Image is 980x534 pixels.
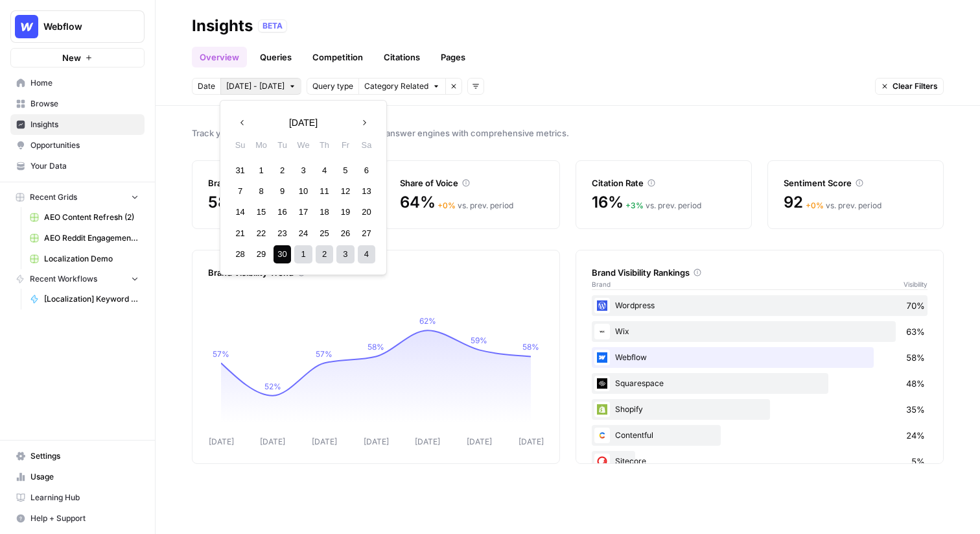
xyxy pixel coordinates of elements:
div: month 2025-09 [229,160,377,265]
a: Competition [305,47,371,67]
a: [Localization] Keyword to Brief [24,289,145,309]
span: Recent Workflows [30,273,97,285]
tspan: 62% [419,316,436,326]
span: New [62,51,81,64]
a: Learning Hub [10,487,145,508]
button: New [10,48,145,67]
div: Contentful [592,425,927,446]
div: vs. prev. period [806,200,881,212]
button: Recent Workflows [10,269,145,289]
button: Workspace: Webflow [10,10,145,43]
span: AEO Content Refresh (2) [44,212,139,223]
span: Usage [30,471,139,483]
div: Choose Thursday, October 2nd, 2025 [316,245,333,263]
a: Queries [252,47,299,67]
div: Choose Saturday, September 20th, 2025 [358,203,375,221]
a: Home [10,73,145,93]
tspan: 57% [213,349,229,359]
span: Opportunities [30,140,139,151]
div: Squarespace [592,373,927,394]
div: Choose Saturday, September 27th, 2025 [358,225,375,242]
div: Choose Monday, September 22nd, 2025 [253,225,270,242]
button: Category Related [358,78,446,95]
img: onsbemoa9sjln5gpq3z6gl4wfdvr [594,376,610,391]
div: Th [316,136,333,154]
a: Insights [10,114,145,135]
span: Date [198,80,215,92]
a: Settings [10,446,145,467]
tspan: [DATE] [209,437,234,446]
span: Insights [30,119,139,130]
div: Choose Wednesday, September 3rd, 2025 [294,162,312,179]
div: Wix [592,321,927,342]
span: 70% [906,299,925,312]
div: Brand Visibility Rankings [592,266,927,279]
div: Choose Thursday, September 18th, 2025 [316,203,333,221]
span: Settings [30,450,139,462]
div: Brand Visibility Trend [208,266,544,279]
div: Choose Sunday, September 14th, 2025 [231,203,249,221]
img: i4x52ilb2nzb0yhdjpwfqj6p8htt [594,324,610,339]
span: Brand [592,279,611,289]
div: Brand Visibility [208,176,352,189]
div: Citation Rate [592,176,736,189]
span: + 3 % [625,200,644,210]
div: Choose Wednesday, September 10th, 2025 [294,182,312,200]
div: Choose Friday, September 19th, 2025 [336,203,354,221]
div: Choose Tuesday, September 30th, 2025 [274,245,291,263]
img: nkwbr8leobsn7sltvelb09papgu0 [594,454,610,469]
div: Choose Monday, September 8th, 2025 [253,182,270,200]
span: [Localization] Keyword to Brief [44,293,139,305]
button: Recent Grids [10,188,145,207]
tspan: 57% [316,349,332,359]
tspan: [DATE] [312,437,337,446]
div: Choose Sunday, September 28th, 2025 [231,245,249,263]
span: Track your brand's visibility performance across answer engines with comprehensive metrics. [192,127,944,140]
div: Choose Tuesday, September 2nd, 2025 [274,162,291,179]
img: 22xsrp1vvxnaoilgdb3s3rw3scik [594,298,610,313]
span: + 0 % [437,200,456,210]
tspan: [DATE] [415,437,440,446]
span: 5% [911,455,925,468]
tspan: 52% [264,382,281,391]
div: Sitecore [592,451,927,472]
tspan: 58% [367,342,384,352]
div: Sa [358,136,375,154]
span: [DATE] - [DATE] [226,80,285,92]
span: 48% [906,377,925,390]
img: a1pu3e9a4sjoov2n4mw66knzy8l8 [594,350,610,365]
div: Choose Sunday, September 21st, 2025 [231,225,249,242]
div: Choose Friday, September 5th, 2025 [336,162,354,179]
span: 58% [208,192,242,213]
span: Webflow [43,20,122,33]
div: Shopify [592,399,927,420]
span: 58% [906,351,925,364]
span: Browse [30,98,139,110]
div: We [294,136,312,154]
span: 16% [592,192,623,213]
img: 2ud796hvc3gw7qwjscn75txc5abr [594,428,610,443]
a: Localization Demo [24,249,145,269]
div: Choose Saturday, September 13th, 2025 [358,182,375,200]
a: Citations [376,47,428,67]
div: Choose Thursday, September 4th, 2025 [316,162,333,179]
div: Choose Sunday, August 31st, 2025 [231,162,249,179]
span: 64% [400,192,435,213]
div: Choose Saturday, September 6th, 2025 [358,162,375,179]
div: Choose Thursday, September 11th, 2025 [316,182,333,200]
span: AEO Reddit Engagement (6) [44,232,139,244]
tspan: 59% [471,335,487,345]
div: Choose Saturday, October 4th, 2025 [358,245,375,263]
div: Fr [336,136,354,154]
a: Your Data [10,156,145,176]
span: 63% [906,325,925,338]
a: AEO Content Refresh (2) [24,207,145,228]
div: Choose Friday, September 12th, 2025 [336,182,354,200]
a: Opportunities [10,135,145,156]
div: Choose Tuesday, September 9th, 2025 [274,182,291,200]
tspan: [DATE] [364,437,389,446]
div: [DATE] - [DATE] [220,100,387,275]
div: Mo [253,136,270,154]
span: Visibility [904,279,927,289]
a: Pages [433,47,473,67]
